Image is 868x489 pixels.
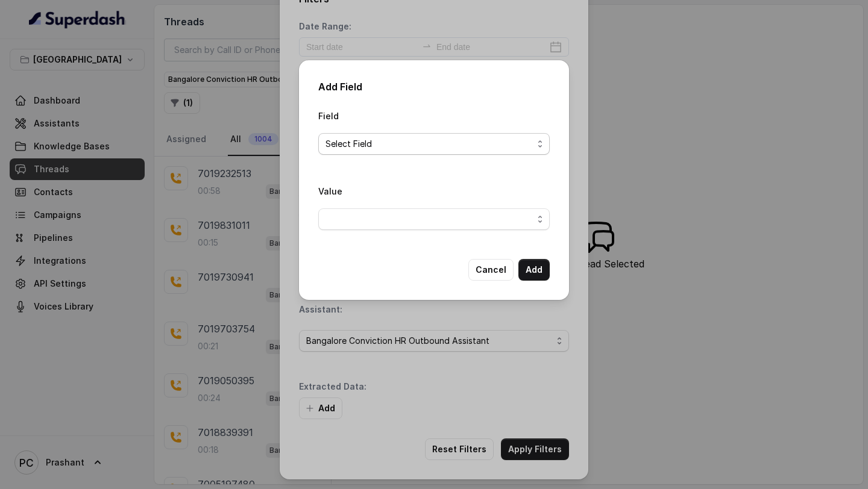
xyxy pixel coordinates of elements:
button: Add [518,259,550,281]
span: Select Field [325,137,533,151]
button: Cancel [468,259,514,281]
label: Field [318,111,339,121]
h2: Add Field [318,79,550,94]
label: Value [318,186,342,196]
button: Select Field [318,133,550,155]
